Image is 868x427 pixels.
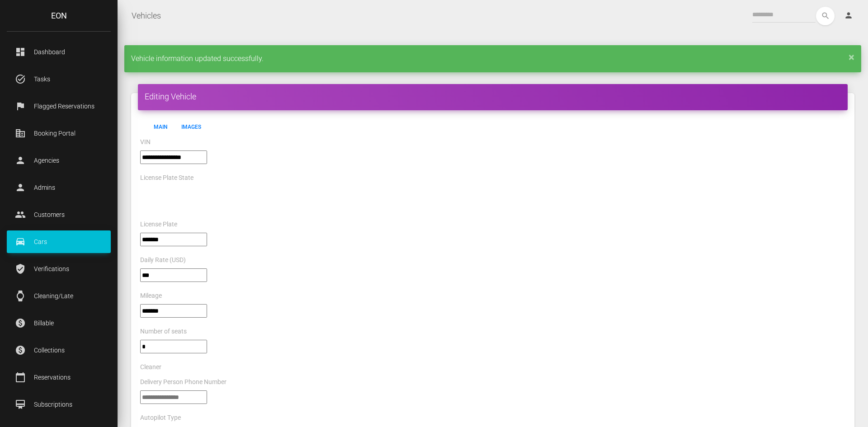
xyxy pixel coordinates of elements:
a: Main [147,117,175,137]
label: License Plate State [140,174,193,183]
label: Number of seats [140,327,187,336]
label: License Plate [140,220,177,229]
p: Cars [14,235,104,249]
p: Subscriptions [14,398,104,411]
a: person Admins [7,176,111,199]
i: person [844,11,853,20]
label: Delivery Person Phone Number [140,378,226,387]
p: Collections [14,343,104,357]
p: Reservations [14,371,104,384]
p: Dashboard [14,45,104,59]
p: Flagged Reservations [14,99,104,113]
a: people Customers [7,203,111,226]
div: Vehicle information updated successfully. [124,45,861,72]
label: Mileage [140,291,162,300]
a: × [849,54,854,60]
a: Vehicles [132,5,161,27]
p: Agencies [14,154,104,167]
a: person Agencies [7,149,111,172]
p: Verifications [14,262,104,276]
a: verified_user Verifications [7,258,111,280]
a: task_alt Tasks [7,68,111,90]
p: Customers [14,208,104,221]
label: VIN [140,138,151,147]
a: paid Billable [7,312,111,334]
a: card_membership Subscriptions [7,393,111,416]
a: Images [175,117,208,137]
p: Tasks [14,72,104,86]
a: flag Flagged Reservations [7,95,111,117]
a: drive_eta Cars [7,230,111,253]
p: Cleaning/Late [14,289,104,303]
a: person [837,7,861,25]
label: Daily Rate (USD) [140,256,186,265]
button: search [816,7,835,25]
p: Booking Portal [14,127,104,140]
a: watch Cleaning/Late [7,285,111,307]
label: Autopilot Type [140,413,181,422]
label: Cleaner [140,363,161,372]
a: dashboard Dashboard [7,41,111,63]
a: corporate_fare Booking Portal [7,122,111,145]
p: Billable [14,316,104,330]
p: Admins [14,181,104,194]
a: paid Collections [7,339,111,361]
a: calendar_today Reservations [7,366,111,389]
h4: Editing Vehicle [145,91,841,102]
